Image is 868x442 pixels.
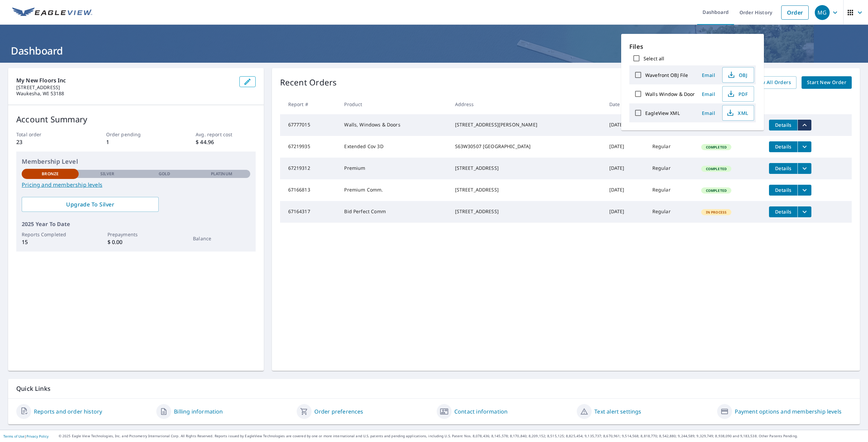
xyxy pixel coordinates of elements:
td: 67164317 [280,201,339,223]
button: Email [698,89,719,99]
p: | [3,434,48,438]
a: Payment options and membership levels [735,407,842,416]
p: $ 44.96 [196,138,255,146]
span: Details [773,187,793,193]
span: Start New Order [807,78,846,87]
p: © 2025 Eagle View Technologies, Inc. and Pictometry International Corp. All Rights Reserved. Repo... [59,434,865,439]
span: Details [773,143,793,150]
span: PDF [727,90,748,98]
p: Platinum [211,171,232,177]
td: 67166813 [280,179,339,201]
p: Files [629,42,756,51]
th: Date [604,94,647,114]
a: Reports and order history [34,407,102,416]
td: 67219312 [280,158,339,179]
td: [DATE] [604,201,647,223]
p: Waukesha, WI 53188 [16,91,234,97]
td: [DATE] [604,179,647,201]
td: Regular [647,158,696,179]
p: Order pending [106,131,166,138]
p: 15 [22,238,79,246]
td: Regular [647,136,696,158]
p: Recent Orders [280,76,337,89]
button: detailsBtn-67777015 [769,120,797,130]
a: Pricing and membership levels [22,181,250,189]
div: [STREET_ADDRESS][PERSON_NAME] [455,121,598,128]
button: detailsBtn-67164317 [769,206,797,217]
a: Upgrade To Silver [22,197,159,212]
p: $ 0.00 [107,238,164,246]
div: [STREET_ADDRESS] [455,208,598,215]
td: 67777015 [280,114,339,136]
a: Billing information [174,407,223,416]
span: In Process [702,210,731,215]
a: Order preferences [314,407,363,416]
td: Regular [647,179,696,201]
span: Upgrade To Silver [27,201,153,208]
span: Details [773,122,793,128]
button: filesDropdownBtn-67166813 [797,185,811,196]
label: EagleView XML [645,110,680,116]
td: [DATE] [604,114,647,136]
p: Balance [193,235,250,242]
div: MG [815,5,830,20]
p: Avg. report cost [196,131,255,138]
p: Silver [100,171,115,177]
button: filesDropdownBtn-67777015 [797,120,811,130]
span: Details [773,208,793,215]
p: 23 [16,138,76,146]
span: Completed [702,166,731,171]
p: Membership Level [22,157,250,166]
td: Regular [647,201,696,223]
p: [STREET_ADDRESS] [16,84,234,91]
p: Account Summary [16,113,256,125]
label: Wavefront OBJ File [645,72,688,78]
h1: Dashboard [8,44,860,58]
td: Extended Cov 3D [339,136,449,158]
button: PDF [722,86,754,102]
td: [DATE] [604,158,647,179]
td: [DATE] [604,136,647,158]
span: Email [701,72,717,78]
button: filesDropdownBtn-67164317 [797,206,811,217]
span: Email [701,91,717,97]
td: 67219935 [280,136,339,158]
th: Product [339,94,449,114]
td: Premium [339,158,449,179]
button: detailsBtn-67166813 [769,185,797,196]
td: Bid Perfect Comm [339,201,449,223]
a: Terms of Use [3,434,24,439]
a: Contact information [454,407,508,416]
span: XML [727,109,748,117]
a: Privacy Policy [26,434,48,439]
p: 2025 Year To Date [22,220,250,228]
button: detailsBtn-67219935 [769,141,797,152]
span: Email [701,110,717,116]
button: OBJ [722,67,754,83]
a: Text alert settings [594,407,641,416]
td: Walls, Windows & Doors [339,114,449,136]
div: [STREET_ADDRESS] [455,165,598,172]
button: Email [698,108,719,118]
span: Completed [702,188,731,193]
span: Completed [702,145,731,149]
a: Order [781,5,809,20]
p: Total order [16,131,76,138]
button: Email [698,70,719,80]
img: EV Logo [12,7,92,18]
label: Walls Window & Door [645,91,695,97]
a: Start New Order [802,76,852,89]
p: My New Floors Inc [16,76,234,84]
button: filesDropdownBtn-67219312 [797,163,811,174]
p: 1 [106,138,166,146]
span: Details [773,165,793,172]
label: Select all [644,55,664,62]
div: [STREET_ADDRESS] [455,186,598,193]
th: Report # [280,94,339,114]
button: filesDropdownBtn-67219935 [797,141,811,152]
p: Quick Links [16,384,852,393]
p: Gold [159,171,170,177]
th: Address [450,94,604,114]
span: View All Orders [754,78,791,87]
span: OBJ [727,71,748,79]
